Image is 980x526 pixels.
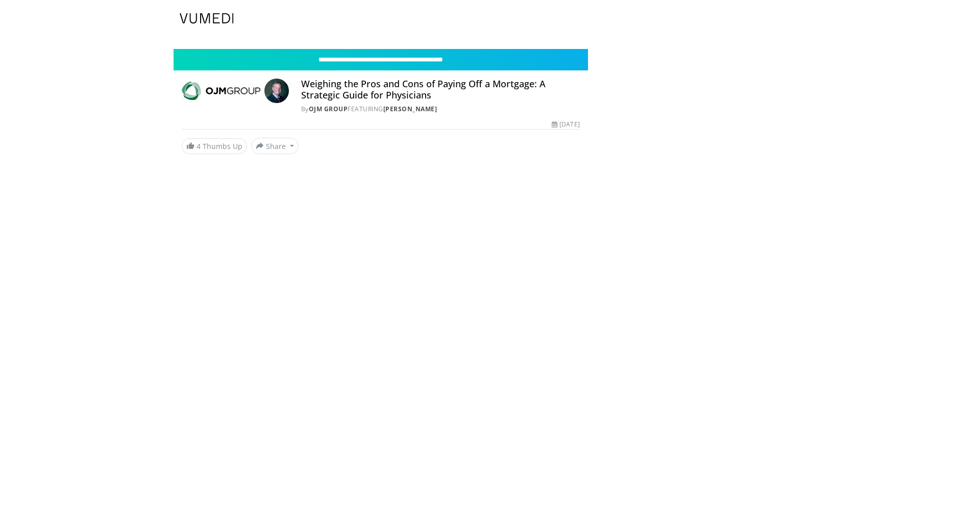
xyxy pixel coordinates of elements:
[552,120,579,129] div: [DATE]
[197,141,201,151] span: 4
[301,79,580,101] h4: Weighing the Pros and Cons of Paying Off a Mortgage: A Strategic Guide for Physicians
[182,79,260,103] img: OJM Group
[309,105,348,113] a: OJM Group
[301,105,580,114] div: By FEATURING
[180,13,234,23] img: VuMedi Logo
[251,138,299,154] button: Share
[182,138,247,154] a: 4 Thumbs Up
[264,79,289,103] img: Avatar
[383,105,437,113] a: [PERSON_NAME]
